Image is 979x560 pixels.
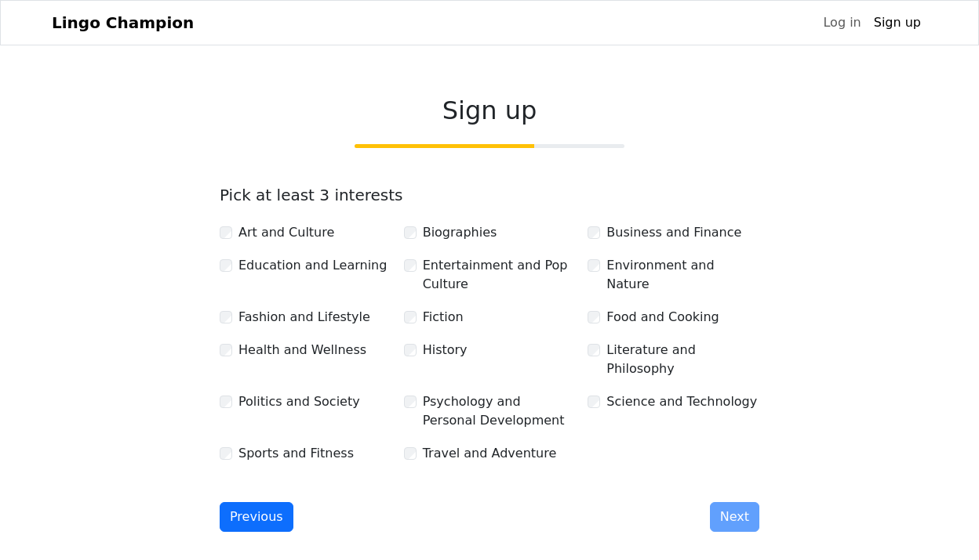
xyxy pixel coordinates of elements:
label: Science and Technology [606,392,757,411]
h2: Sign up [220,96,759,125]
a: Lingo Champion [52,7,194,38]
label: Business and Finance [606,223,741,242]
label: Sports and Fitness [238,444,354,463]
label: Education and Learning [238,256,387,275]
label: Travel and Adventure [423,444,557,463]
label: History [423,341,468,359]
label: Politics and Society [238,392,360,411]
label: Pick at least 3 interests [220,186,403,204]
a: Log in [817,7,867,38]
label: Art and Culture [238,223,334,242]
label: Fiction [423,308,464,327]
label: Psychology and Personal Development [423,392,576,430]
a: Sign up [868,7,927,38]
label: Biographies [423,223,497,242]
label: Environment and Nature [606,256,759,294]
label: Literature and Philosophy [606,341,759,378]
label: Fashion and Lifestyle [238,308,370,327]
button: Previous [220,502,293,532]
label: Health and Wellness [238,341,366,359]
label: Entertainment and Pop Culture [423,256,576,294]
label: Food and Cooking [606,308,719,327]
